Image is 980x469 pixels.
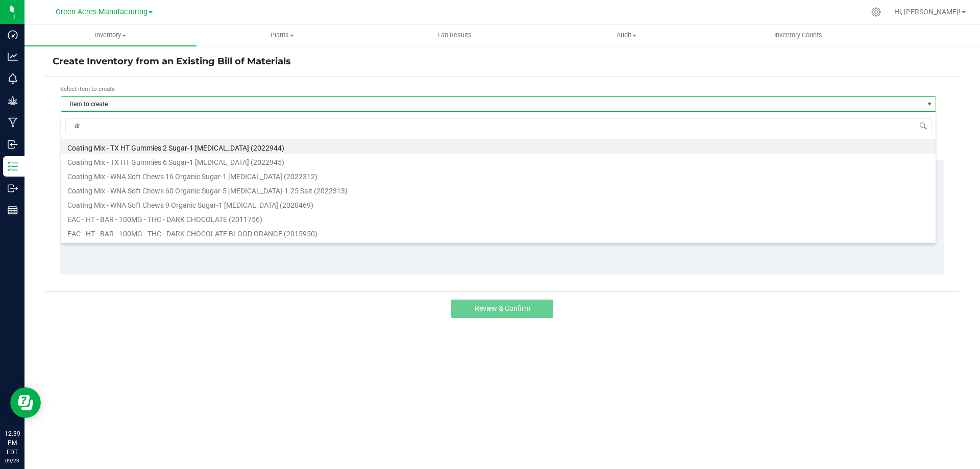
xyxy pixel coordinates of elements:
inline-svg: Monitoring [8,73,18,84]
span: Inventory Counts [761,31,836,40]
inline-svg: Outbound [8,183,18,193]
a: Plants [197,24,369,46]
span: Green Acres Manufacturing [56,8,148,16]
inline-svg: Inventory [8,161,18,171]
span: Hi, [PERSON_NAME]! [894,8,961,16]
a: Inventory [24,24,197,46]
span: Inventory [24,31,197,40]
span: Select item to create [60,85,115,92]
span: Item to create [61,97,923,111]
a: Lab Results [369,24,541,46]
inline-svg: Manufacturing [8,117,18,128]
h4: Create Inventory from an Existing Bill of Materials [53,55,952,68]
iframe: Resource center [10,387,41,418]
span: Plants [197,31,368,40]
a: Inventory Counts [713,24,885,46]
inline-svg: Reports [8,205,18,215]
span: Review & Confirm [475,304,530,312]
div: Manage settings [870,7,883,17]
button: Review & Confirm [451,300,553,318]
inline-svg: Inbound [8,139,18,150]
inline-svg: Dashboard [8,30,18,40]
a: Audit [541,24,713,46]
p: 09/23 [5,457,20,464]
p: 12:39 PM EDT [5,429,20,457]
inline-svg: Grow [8,95,18,106]
inline-svg: Analytics [8,52,18,62]
span: Lab Results [424,31,485,40]
span: Audit [541,31,712,40]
